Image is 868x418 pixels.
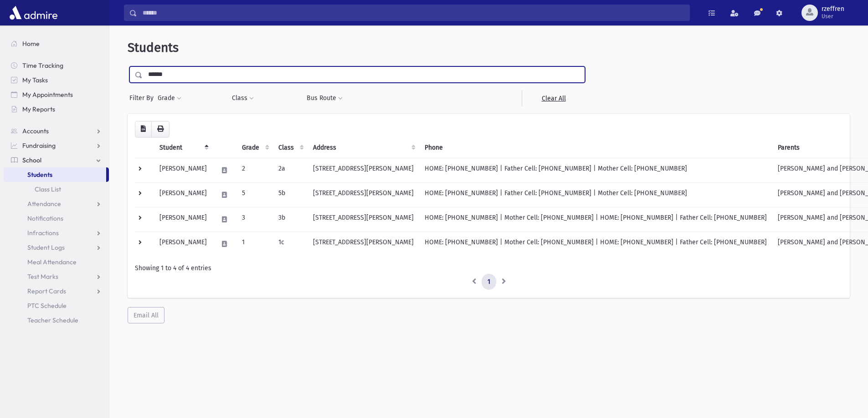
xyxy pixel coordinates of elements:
th: Class: activate to sort column ascending [273,137,308,158]
a: Attendance [4,196,109,211]
span: Students [128,40,179,55]
span: Test Marks [27,272,58,281]
a: Meal Attendance [4,255,109,269]
td: [PERSON_NAME] [154,207,212,232]
button: CSV [135,121,152,137]
span: Filter By [129,93,157,103]
a: Report Cards [4,284,109,298]
a: Home [4,36,109,51]
span: Accounts [22,127,49,135]
button: Grade [157,90,182,106]
a: Time Tracking [4,58,109,73]
span: Fundraising [22,141,56,150]
button: Print [151,121,169,137]
span: User [822,13,844,20]
a: Fundraising [4,138,109,153]
img: AdmirePro [7,4,60,22]
span: Attendance [27,200,61,208]
td: 2a [273,158,308,182]
a: Infractions [4,226,109,240]
span: Students [27,171,52,179]
span: Notifications [27,214,63,222]
td: 5 [236,182,273,207]
a: My Appointments [4,87,109,102]
td: [PERSON_NAME] [154,232,212,256]
div: Showing 1 to 4 of 4 entries [135,263,842,273]
td: 1c [273,232,308,256]
a: School [4,153,109,167]
td: [STREET_ADDRESS][PERSON_NAME] [308,232,419,256]
th: Grade: activate to sort column ascending [236,137,273,158]
a: Notifications [4,211,109,226]
th: Phone [419,137,772,158]
td: 2 [236,158,273,182]
td: HOME: [PHONE_NUMBER] | Mother Cell: [PHONE_NUMBER] | HOME: [PHONE_NUMBER] | Father Cell: [PHONE_N... [419,207,772,232]
input: Search [137,5,689,21]
button: Email All [128,307,164,323]
span: Report Cards [27,287,66,295]
td: [PERSON_NAME] [154,182,212,207]
td: [STREET_ADDRESS][PERSON_NAME] [308,207,419,232]
span: Time Tracking [22,61,63,70]
td: 5b [273,182,308,207]
span: Home [22,40,40,48]
td: [STREET_ADDRESS][PERSON_NAME] [308,158,419,182]
span: Infractions [27,229,59,237]
span: Meal Attendance [27,258,77,266]
td: 3b [273,207,308,232]
td: 3 [236,207,273,232]
a: Class List [4,182,109,196]
th: Address: activate to sort column ascending [308,137,419,158]
td: [STREET_ADDRESS][PERSON_NAME] [308,182,419,207]
a: Accounts [4,124,109,138]
span: School [22,156,41,164]
td: [PERSON_NAME] [154,158,212,182]
td: HOME: [PHONE_NUMBER] | Father Cell: [PHONE_NUMBER] | Mother Cell: [PHONE_NUMBER] [419,158,772,182]
a: My Tasks [4,73,109,87]
a: Students [4,167,106,182]
th: Student: activate to sort column descending [154,137,212,158]
a: Clear All [522,90,585,106]
span: My Reports [22,105,55,113]
span: Teacher Schedule [27,316,78,324]
td: HOME: [PHONE_NUMBER] | Father Cell: [PHONE_NUMBER] | Mother Cell: [PHONE_NUMBER] [419,182,772,207]
a: PTC Schedule [4,298,109,313]
button: Class [231,90,254,106]
span: PTC Schedule [27,302,67,310]
span: rzeffren [822,5,844,13]
a: Teacher Schedule [4,313,109,327]
span: Student Logs [27,243,65,252]
td: 1 [236,232,273,256]
span: My Tasks [22,76,48,84]
td: HOME: [PHONE_NUMBER] | Mother Cell: [PHONE_NUMBER] | HOME: [PHONE_NUMBER] | Father Cell: [PHONE_N... [419,232,772,256]
a: 1 [482,274,496,290]
button: Bus Route [306,90,343,106]
a: Student Logs [4,240,109,255]
a: Test Marks [4,269,109,284]
a: My Reports [4,102,109,116]
span: My Appointments [22,91,73,99]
